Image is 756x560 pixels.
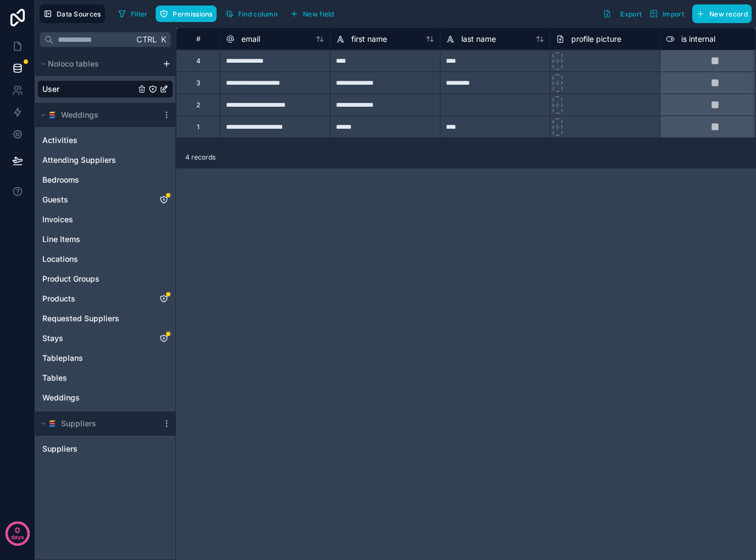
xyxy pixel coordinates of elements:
[40,4,105,23] button: Data Sources
[461,34,496,45] span: last name
[185,35,212,43] div: #
[197,123,200,131] div: 1
[196,79,200,87] div: 3
[692,4,752,23] button: New record
[238,10,278,18] span: Find column
[241,34,260,45] span: email
[11,529,24,545] p: days
[351,34,387,45] span: first name
[185,153,216,162] span: 4 records
[156,6,220,22] a: Permissions
[114,6,152,22] button: Filter
[57,10,101,18] span: Data Sources
[645,4,688,23] button: Import
[131,10,148,18] span: Filter
[681,34,715,45] span: is internal
[196,101,200,109] div: 2
[159,36,167,43] span: K
[303,10,334,18] span: New field
[688,4,752,23] a: New record
[663,10,684,18] span: Import
[15,525,20,536] p: 0
[221,6,282,22] button: Find column
[173,10,212,18] span: Permissions
[620,10,642,18] span: Export
[156,6,216,22] button: Permissions
[135,32,158,46] span: Ctrl
[599,4,645,23] button: Export
[571,34,621,45] span: profile picture
[709,10,748,18] span: New record
[286,6,338,22] button: New field
[196,57,201,65] div: 4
